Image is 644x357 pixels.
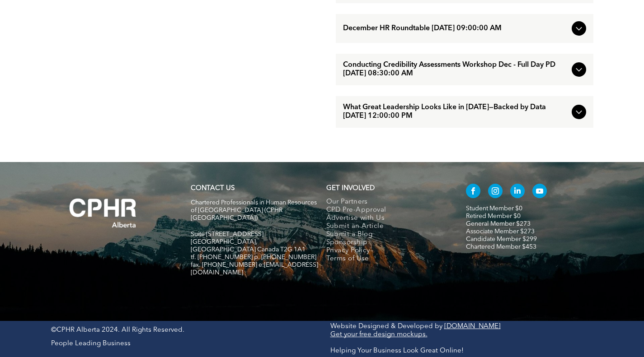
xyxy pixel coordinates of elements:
[326,247,447,255] a: Privacy Policy
[326,206,447,214] a: CPD Pre-Approval
[466,213,521,219] a: Retired Member $0
[191,231,263,237] span: Suite [STREET_ADDRESS]
[466,205,522,212] a: Student Member $0
[191,199,317,221] span: Chartered Professionals in Human Resources of [GEOGRAPHIC_DATA] (CPHR [GEOGRAPHIC_DATA])
[51,327,184,334] span: ©CPHR Alberta 2024. All Rights Reserved.
[343,61,568,78] span: Conducting Credibility Assessments Workshop Dec - Full Day PD [DATE] 08:30:00 AM
[343,24,568,33] span: December HR Roundtable [DATE] 09:00:00 AM
[466,184,480,200] a: facebook
[51,340,131,347] span: People Leading Business
[191,239,306,253] span: [GEOGRAPHIC_DATA], [GEOGRAPHIC_DATA] Canada T2G 1A1
[191,185,235,192] a: CONTACT US
[326,185,375,192] span: GET INVOLVED
[343,103,568,121] span: What Great Leadership Looks Like in [DATE]—Backed by Data [DATE] 12:00:00 PM
[191,254,316,260] span: tf. [PHONE_NUMBER] p. [PHONE_NUMBER]
[330,323,442,330] a: Website Designed & Developed by
[510,184,525,200] a: linkedin
[361,348,464,354] span: our Business Look Great Online!
[330,331,357,338] a: Get your
[359,331,428,338] a: free design mockups.
[466,221,531,227] a: General Member $273
[330,348,361,354] a: Helping Y
[466,228,535,235] a: Associate Member $273
[326,239,447,247] a: Sponsorship
[444,323,501,330] a: [DOMAIN_NAME]
[51,180,155,246] img: A white background with a few lines on it
[488,184,503,200] a: instagram
[326,223,447,231] a: Submit an Article
[466,236,537,242] a: Candidate Member $299
[466,244,536,250] a: Chartered Member $453
[326,198,447,206] a: Our Partners
[532,184,547,200] a: youtube
[326,255,447,263] a: Terms of Use
[191,262,318,276] span: fax. [PHONE_NUMBER] e:[EMAIL_ADDRESS][DOMAIN_NAME]
[326,214,447,223] a: Advertise with Us
[326,231,447,239] a: Submit a Blog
